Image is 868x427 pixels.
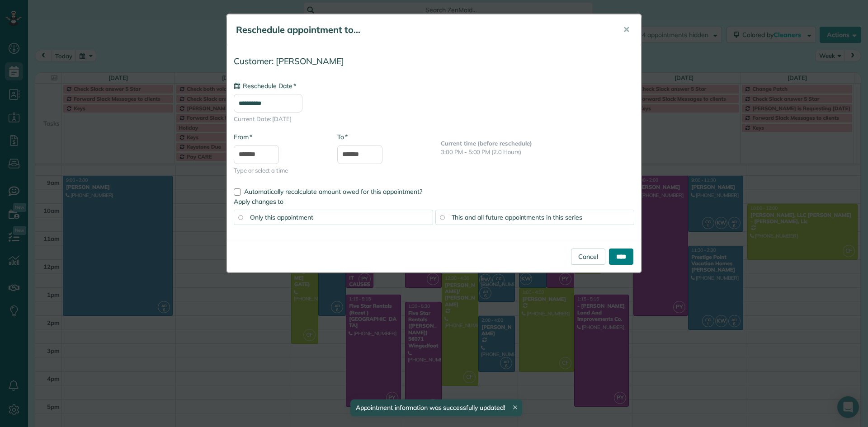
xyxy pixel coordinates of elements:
span: This and all future appointments in this series [452,213,582,221]
div: Appointment information was successfully updated! [350,399,522,416]
span: ✕ [623,24,630,35]
p: 3:00 PM - 5:00 PM (2.0 Hours) [441,148,634,156]
span: Current Date: [DATE] [234,115,634,123]
span: Automatically recalculate amount owed for this appointment? [244,188,422,196]
span: Only this appointment [250,213,313,221]
input: Only this appointment [238,215,243,220]
label: Apply changes to [234,197,634,206]
input: This and all future appointments in this series [440,215,444,220]
label: To [337,132,348,141]
b: Current time (before reschedule) [441,140,532,147]
span: Type or select a time [234,166,324,175]
label: From [234,132,252,141]
h5: Reschedule appointment to... [236,23,610,36]
a: Cancel [571,249,605,265]
h4: Customer: [PERSON_NAME] [234,56,634,66]
label: Reschedule Date [234,81,296,90]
